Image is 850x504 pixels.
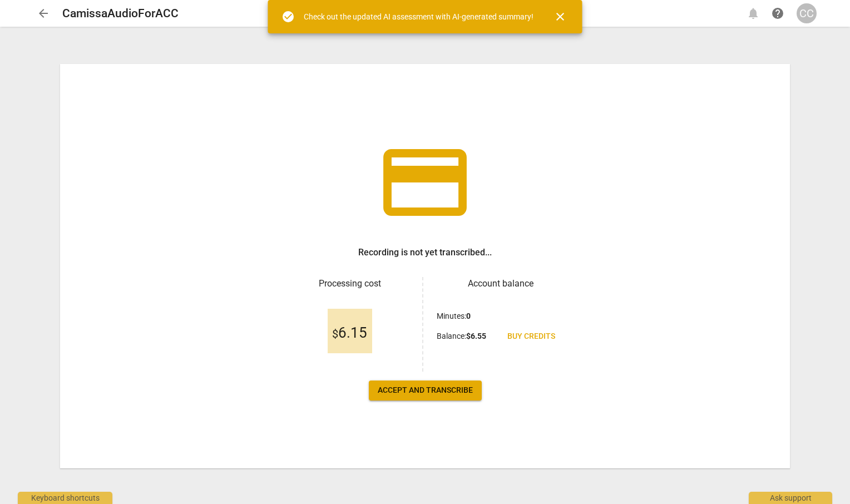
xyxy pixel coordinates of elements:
div: Ask support [749,492,832,504]
button: Close [547,3,574,30]
h3: Processing cost [286,277,413,290]
p: Balance : [437,330,486,342]
h3: Account balance [437,277,564,290]
span: Accept and transcribe [378,385,473,396]
button: Accept and transcribe [369,381,482,401]
span: credit_card [375,132,475,233]
p: Minutes : [437,310,471,322]
span: Buy credits [507,331,555,342]
b: 0 [466,312,471,320]
span: help [771,7,784,20]
span: 6.15 [332,325,367,342]
h2: CamissaAudioForACC [62,7,179,21]
span: close [554,10,567,23]
div: Check out the updated AI assessment with AI-generated summary! [304,11,533,23]
span: arrow_back [37,7,50,20]
span: check_circle [281,10,295,23]
div: Keyboard shortcuts [18,492,112,504]
button: CC [797,3,817,23]
a: Help [768,3,788,23]
h3: Recording is not yet transcribed... [358,246,492,259]
span: $ [332,327,338,340]
a: Buy credits [498,327,564,347]
b: $ 6.55 [466,332,486,340]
